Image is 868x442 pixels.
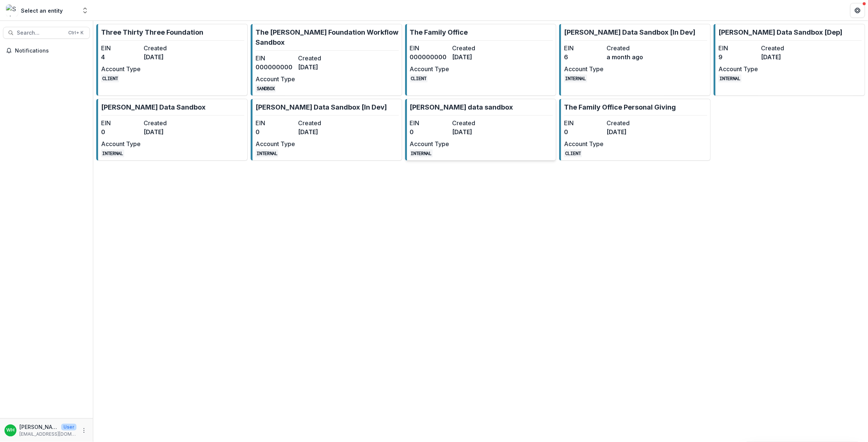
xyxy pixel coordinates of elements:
p: The [PERSON_NAME] Foundation Workflow Sandbox [256,27,399,47]
dt: Account Type [101,64,141,73]
dt: EIN [410,119,449,127]
p: [PERSON_NAME] Data Sandbox [In Dev] [564,27,695,37]
dt: Account Type [718,64,758,73]
dt: Account Type [256,139,295,148]
dd: 0 [564,127,604,136]
dt: EIN [256,119,295,127]
p: [PERSON_NAME] Data Sandbox [101,102,206,112]
span: Search... [17,30,64,36]
a: [PERSON_NAME] Data Sandbox [In Dev]EIN6Createda month agoAccount TypeINTERNAL [559,24,711,96]
dt: Account Type [101,139,141,148]
button: More [79,426,88,435]
dd: a month ago [607,53,646,61]
a: The [PERSON_NAME] Foundation Workflow SandboxEIN000000000Created[DATE]Account TypeSANDBOX [251,24,402,96]
a: [PERSON_NAME] Data SandboxEIN0Created[DATE]Account TypeINTERNAL [96,99,248,161]
dt: EIN [256,54,295,63]
dt: Created [452,44,492,53]
dt: Created [607,119,646,127]
dd: [DATE] [144,53,183,61]
code: INTERNAL [718,75,742,82]
code: INTERNAL [256,149,279,157]
p: [PERSON_NAME] Data Sandbox [Dep] [718,27,842,37]
button: Open entity switcher [80,3,90,18]
dt: EIN [564,119,604,127]
dt: Created [607,44,646,53]
a: [PERSON_NAME] Data Sandbox [In Dev]EIN0Created[DATE]Account TypeINTERNAL [251,99,402,161]
dd: 0 [256,127,295,136]
dd: 4 [101,53,141,61]
code: INTERNAL [410,149,433,157]
a: [PERSON_NAME] data sandboxEIN0Created[DATE]Account TypeINTERNAL [405,99,557,161]
p: [EMAIL_ADDRESS][DOMAIN_NAME] [19,431,76,438]
code: CLIENT [101,75,119,82]
a: The Family Office Personal GivingEIN0Created[DATE]Account TypeCLIENT [559,99,711,161]
p: Three Thirty Three Foundation [101,27,203,37]
dd: [DATE] [607,127,646,136]
span: Notifications [15,48,87,54]
dt: EIN [101,44,141,53]
dt: Account Type [564,64,604,73]
button: Get Help [850,3,865,18]
dd: 6 [564,53,604,61]
dt: Created [144,44,183,53]
dd: [DATE] [298,63,338,72]
dd: 000000000 [410,53,449,61]
dd: 0 [410,127,449,136]
dt: Account Type [410,139,449,148]
dd: [DATE] [452,53,492,61]
button: Notifications [3,45,90,57]
code: SANDBOX [256,85,276,92]
dt: Created [298,54,338,63]
button: Search... [3,27,90,39]
dt: Account Type [256,75,295,83]
dt: Created [144,119,183,127]
dd: [DATE] [452,127,492,136]
code: INTERNAL [564,75,587,82]
code: INTERNAL [101,149,124,157]
p: The Family Office Personal Giving [564,102,676,112]
dt: EIN [564,44,604,53]
div: Select an entity [21,7,63,15]
dt: Created [761,44,800,53]
dd: [DATE] [761,53,800,61]
p: User [61,424,76,430]
dd: 9 [718,53,758,61]
dt: Created [298,119,338,127]
div: Wes Hadley [6,428,15,433]
code: CLIENT [410,75,428,82]
p: The Family Office [410,27,468,37]
div: Ctrl + K [67,29,85,37]
a: [PERSON_NAME] Data Sandbox [Dep]EIN9Created[DATE]Account TypeINTERNAL [714,24,865,96]
dd: 000000000 [256,63,295,72]
p: [PERSON_NAME] [19,423,58,431]
a: The Family OfficeEIN000000000Created[DATE]Account TypeCLIENT [405,24,557,96]
code: CLIENT [564,149,582,157]
img: Select an entity [6,4,18,16]
dt: Account Type [564,139,604,148]
p: [PERSON_NAME] data sandbox [410,102,513,112]
dd: [DATE] [144,127,183,136]
dd: [DATE] [298,127,338,136]
dt: EIN [101,119,141,127]
dt: Created [452,119,492,127]
dt: EIN [410,44,449,53]
a: Three Thirty Three FoundationEIN4Created[DATE]Account TypeCLIENT [96,24,248,96]
dt: EIN [718,44,758,53]
dd: 0 [101,127,141,136]
dt: Account Type [410,64,449,73]
p: [PERSON_NAME] Data Sandbox [In Dev] [256,102,387,112]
